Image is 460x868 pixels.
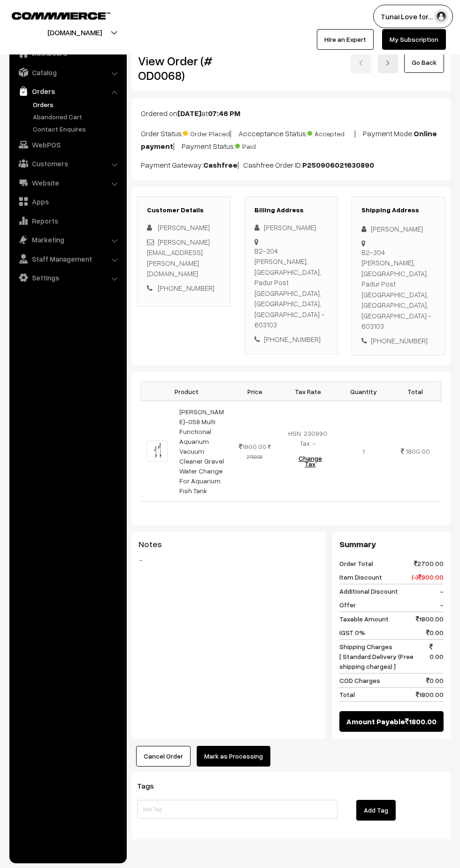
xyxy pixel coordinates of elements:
[434,9,448,23] img: user
[361,335,435,346] div: [PHONE_NUMBER]
[231,382,277,401] th: Price
[12,136,123,153] a: WebPOS
[339,642,429,671] span: Shipping Charges [ Standard Delivery (Free shipping charges) ]
[404,52,444,73] a: Go Back
[339,558,373,568] span: Order Total
[31,100,123,109] a: Orders
[12,174,123,191] a: Website
[254,222,328,233] div: [PERSON_NAME]
[203,160,238,170] b: Cashfree
[339,539,444,550] h3: Summary
[361,224,435,234] div: [PERSON_NAME]
[141,382,232,401] th: Product
[339,600,356,610] span: Offer
[362,447,365,455] span: 1
[302,160,374,170] b: P250906021630890
[183,126,230,139] span: Order Placed
[12,83,123,100] a: Orders
[12,9,94,21] a: COMMMERCE
[426,675,444,685] span: 0.00
[235,139,282,151] span: Paid
[317,29,374,50] a: Hire an Expert
[138,539,318,550] h3: Notes
[147,441,168,462] img: 51eophofagL._UF1000
[147,206,221,214] h3: Customer Details
[356,800,396,821] button: Add Tag
[406,447,430,455] span: 1800.00
[390,382,441,401] th: Total
[414,558,444,568] span: 2700.00
[288,429,327,447] span: HSN: 230990 Tax: -
[12,231,123,248] a: Marketing
[197,746,270,767] button: Mark as Processing
[15,21,135,44] button: [DOMAIN_NAME]
[416,690,444,699] span: 1800.00
[12,250,123,267] a: Staff Management
[416,614,444,624] span: 1800.00
[208,108,240,118] b: 07:46 PM
[254,206,328,214] h3: Billing Address
[346,716,405,727] span: Amount Payable
[339,628,365,637] span: IGST 0%
[141,159,441,170] p: Payment Gateway: | Cashfree Order ID:
[158,223,210,232] span: [PERSON_NAME]
[373,5,453,28] button: Tunai Love for…
[382,29,446,50] a: My Subscription
[12,64,123,81] a: Catalog
[247,444,271,460] strike: 2700.00
[412,572,444,582] span: (-) 900.00
[12,12,110,19] img: COMMMERCE
[429,642,444,671] span: 0.00
[138,554,318,566] blockquote: -
[158,284,215,292] a: [PHONE_NUMBER]
[440,586,444,596] span: -
[426,628,444,637] span: 0.00
[12,269,123,286] a: Settings
[361,247,435,332] div: B2-304 [PERSON_NAME], [GEOGRAPHIC_DATA], Padur Post [GEOGRAPHIC_DATA], [GEOGRAPHIC_DATA], [GEOGRA...
[440,600,444,610] span: -
[339,614,389,624] span: Taxable Amount
[307,126,354,139] span: Accepted
[339,690,355,699] span: Total
[339,572,382,582] span: Item Discount
[141,126,441,152] p: Order Status: | Accceptance Status: | Payment Mode: | Payment Status:
[137,781,165,790] span: Tags
[12,193,123,210] a: Apps
[147,238,210,278] a: [PERSON_NAME][EMAIL_ADDRESS][PERSON_NAME][DOMAIN_NAME]
[239,442,267,450] span: 1800.00
[361,206,435,214] h3: Shipping Address
[405,716,437,727] span: 1800.00
[339,586,398,596] span: Additional Discount
[138,54,230,83] h2: View Order (# OD0068)
[278,382,338,401] th: Tax Rate
[254,334,328,345] div: [PHONE_NUMBER]
[141,108,441,119] p: Ordered on at
[179,408,224,495] a: [PERSON_NAME]-058 Multi Functional Aquarium Vacuum Cleaner Gravel Water Change For Aquarium Fish ...
[31,112,123,122] a: Abandoned Cart
[385,60,391,66] img: right-arrow.png
[31,124,123,134] a: Contact Enquires
[12,155,123,172] a: Customers
[136,746,191,767] button: Cancel Order
[338,382,390,401] th: Quantity
[12,212,123,229] a: Reports
[254,246,328,330] div: B2-304 [PERSON_NAME], [GEOGRAPHIC_DATA], Padur Post [GEOGRAPHIC_DATA], [GEOGRAPHIC_DATA], [GEOGRA...
[177,108,201,118] b: [DATE]
[288,448,332,474] button: Change Tax
[339,675,380,685] span: COD Charges
[137,800,337,819] input: Add Tag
